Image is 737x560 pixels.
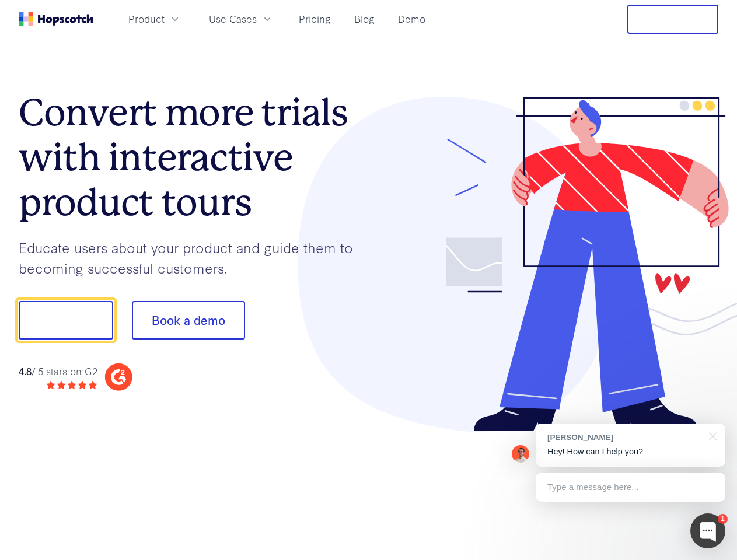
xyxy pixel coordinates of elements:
span: Use Cases [209,12,257,26]
button: Show me! [19,301,113,339]
span: Product [128,12,165,26]
a: Blog [350,9,379,29]
a: Home [19,12,93,26]
img: Mark Spera [512,445,529,463]
button: Free Trial [627,5,718,34]
strong: 4.8 [19,364,32,377]
h1: Convert more trials with interactive product tours [19,90,369,225]
p: Educate users about your product and guide them to becoming successful customers. [19,237,369,278]
p: Hey! How can I help you? [547,446,714,458]
div: [PERSON_NAME] [547,432,702,443]
a: Demo [393,9,430,29]
button: Book a demo [132,301,245,339]
div: 1 [718,514,728,524]
div: / 5 stars on G2 [19,364,97,379]
button: Use Cases [202,9,280,29]
div: Type a message here... [536,473,725,502]
a: Pricing [294,9,336,29]
button: Product [121,9,188,29]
